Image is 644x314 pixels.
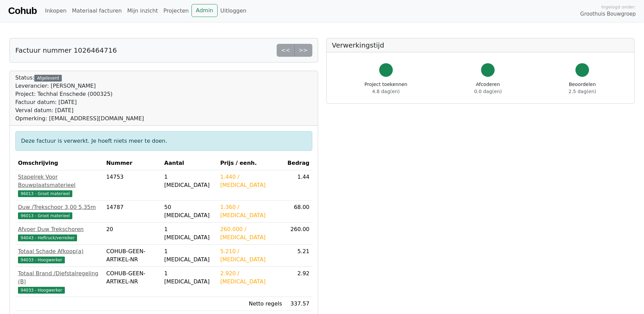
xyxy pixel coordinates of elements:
[285,267,312,297] td: 2.92
[104,200,162,223] td: 14787
[18,203,101,220] a: Duw /Trekschoor 3,00 5,35m96013 - Groot materieel
[15,46,117,54] h5: Factuur nummer 1026464716
[18,269,101,294] a: Totaal Brand /Diefstalregeling (B)94033 - Hoogwerker
[18,225,101,242] a: Afvoer Duw Trekschoren94043 - Heftruck/verreiker
[161,4,191,18] a: Projecten
[18,212,72,219] span: 96013 - Groot materieel
[8,3,37,19] a: Cohub
[285,223,312,245] td: 260.00
[372,89,400,94] span: 4.8 dag(en)
[285,170,312,200] td: 1.44
[125,4,161,18] a: Mijn inzicht
[220,247,282,264] div: 5.210 / [MEDICAL_DATA]
[474,81,502,95] div: Afcoderen
[191,4,218,17] a: Admin
[580,10,636,18] span: Groothuis Bouwgroep
[285,156,312,170] th: Bedrag
[218,4,249,18] a: Uitloggen
[218,297,285,311] td: Netto regels
[104,223,162,245] td: 20
[220,269,282,286] div: 2.920 / [MEDICAL_DATA]
[164,225,215,242] div: 1 [MEDICAL_DATA]
[18,203,101,211] div: Duw /Trekschoor 3,00 5,35m
[162,156,218,170] th: Aantal
[15,131,312,151] div: Deze factuur is verwerkt. Je hoeft niets meer te doen.
[164,203,215,220] div: 50 [MEDICAL_DATA]
[332,41,629,49] h5: Verwerkingstijd
[220,225,282,242] div: 260.000 / [MEDICAL_DATA]
[18,190,72,197] span: 96013 - Groot materieel
[569,89,596,94] span: 2.5 dag(en)
[15,98,144,106] div: Factuur datum: [DATE]
[285,245,312,267] td: 5.21
[69,4,125,18] a: Materiaal facturen
[18,269,101,286] div: Totaal Brand /Diefstalregeling (B)
[18,225,101,233] div: Afvoer Duw Trekschoren
[15,74,144,123] div: Status:
[18,173,101,197] a: Stapelrek Voor Bouwplaatsmaterieel96013 - Groot materieel
[104,245,162,267] td: COHUB-GEEN-ARTIKEL-NR
[164,269,215,286] div: 1 [MEDICAL_DATA]
[18,247,101,264] a: Totaal Schade Afkoop(a)94033 - Hoogwerker
[285,297,312,311] td: 337.57
[474,89,502,94] span: 0.0 dag(en)
[220,203,282,220] div: 1.360 / [MEDICAL_DATA]
[18,287,65,294] span: 94033 - Hoogwerker
[220,173,282,189] div: 1.440 / [MEDICAL_DATA]
[15,90,144,98] div: Project: Techhal Enschede (000325)
[365,81,407,95] div: Project toekennen
[164,247,215,264] div: 1 [MEDICAL_DATA]
[104,156,162,170] th: Nummer
[15,106,144,115] div: Verval datum: [DATE]
[15,82,144,90] div: Leverancier: [PERSON_NAME]
[18,247,101,256] div: Totaal Schade Afkoop(a)
[601,4,636,10] span: Ingelogd onder:
[164,173,215,189] div: 1 [MEDICAL_DATA]
[18,234,77,241] span: 94043 - Heftruck/verreiker
[104,170,162,200] td: 14753
[18,173,101,189] div: Stapelrek Voor Bouwplaatsmaterieel
[218,156,285,170] th: Prijs / eenh.
[34,75,61,82] div: Afgeleverd
[569,81,596,95] div: Beoordelen
[18,257,65,263] span: 94033 - Hoogwerker
[285,200,312,223] td: 68.00
[42,4,69,18] a: Inkopen
[104,267,162,297] td: COHUB-GEEN-ARTIKEL-NR
[15,156,104,170] th: Omschrijving
[15,115,144,123] div: Opmerking: [EMAIL_ADDRESS][DOMAIN_NAME]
